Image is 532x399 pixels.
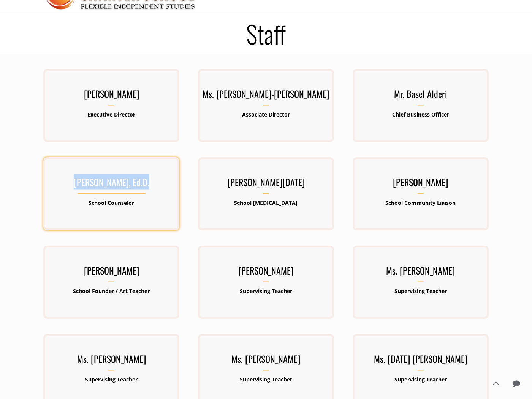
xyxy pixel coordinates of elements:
b: Executive Director [87,111,135,118]
b: School Founder / Art Teacher [73,287,150,295]
b: School Community Liaison [385,199,456,206]
h3: Mr. Basel Alderi [353,86,489,106]
b: Supervising Teacher [394,287,447,295]
h1: Staff [34,21,498,46]
b: Chief Business Officer [392,111,449,118]
b: Supervising Teacher [85,376,138,383]
h3: [PERSON_NAME][DATE] [198,174,334,194]
h3: [PERSON_NAME] [43,86,179,106]
h3: [PERSON_NAME] [353,174,489,194]
h3: Ms. [PERSON_NAME] [198,351,334,371]
b: Supervising Teacher [394,376,447,383]
b: School Counselor [89,199,134,206]
h3: Ms. [DATE] [PERSON_NAME] [353,351,489,371]
h3: [PERSON_NAME] [198,263,334,282]
h3: [PERSON_NAME] [43,263,179,282]
b: Supervising Teacher [240,287,292,295]
h3: [PERSON_NAME], Ed.D. [43,174,179,194]
b: School [MEDICAL_DATA] [234,199,298,206]
b: Associate Director [242,111,290,118]
h3: Ms. [PERSON_NAME]-[PERSON_NAME] [198,86,334,106]
h3: Ms. [PERSON_NAME] [353,263,489,282]
a: Back to top icon [488,375,503,391]
b: Supervising Teacher [240,376,292,383]
h3: Ms. [PERSON_NAME] [43,351,179,371]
